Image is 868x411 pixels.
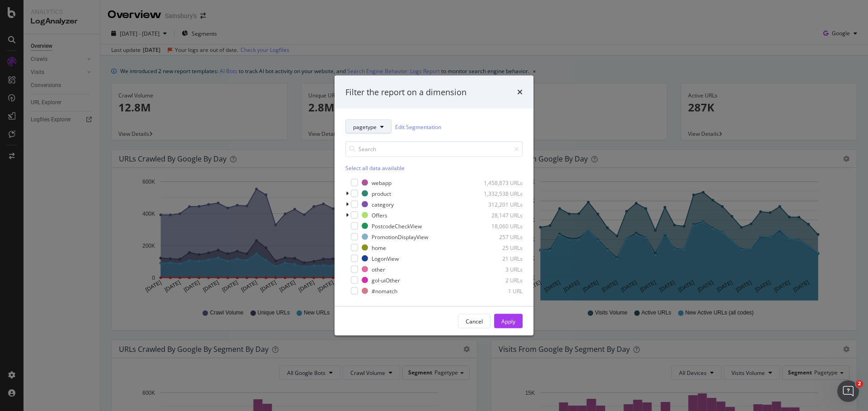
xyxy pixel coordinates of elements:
[478,179,523,186] div: 1,458,873 URLs
[372,200,394,208] div: category
[372,254,399,262] div: LogonView
[372,276,400,284] div: gol-uiOther
[517,86,523,98] div: times
[478,233,523,240] div: 257 URLs
[478,287,523,295] div: 1 URL
[395,122,441,131] a: Edit Segmentation
[478,189,523,197] div: 1,332,538 URLs
[478,244,523,251] div: 25 URLs
[478,276,523,284] div: 2 URLs
[353,123,377,130] span: pagetype
[466,317,483,325] div: Cancel
[372,179,392,186] div: webapp
[372,287,397,295] div: #nomatch
[501,317,515,325] div: Apply
[372,222,422,230] div: PostcodeCheckView
[494,314,523,328] button: Apply
[478,222,523,230] div: 18,060 URLs
[478,265,523,273] div: 3 URLs
[478,200,523,208] div: 312,201 URLs
[372,211,387,219] div: Offers
[345,164,523,172] div: Select all data available
[372,233,428,240] div: PromotionDisplayView
[478,254,523,262] div: 21 URLs
[335,75,533,336] div: modal
[458,314,491,328] button: Cancel
[372,189,391,197] div: product
[478,211,523,219] div: 28,147 URLs
[837,380,859,402] iframe: Intercom live chat
[345,141,523,157] input: Search
[345,86,467,98] div: Filter the report on a dimension
[372,265,385,273] div: other
[856,380,863,388] span: 2
[372,244,386,251] div: home
[345,120,392,134] button: pagetype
